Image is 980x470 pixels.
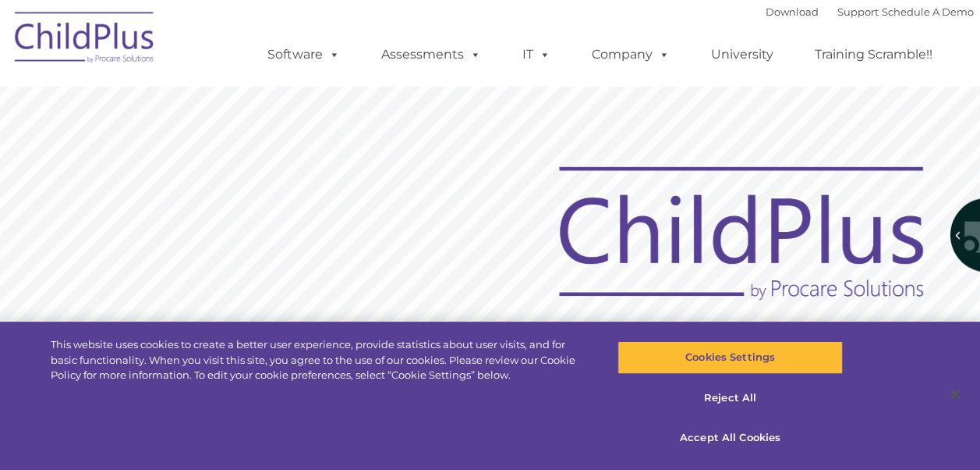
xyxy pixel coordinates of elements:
[252,39,356,70] a: Software
[882,5,974,18] a: Schedule A Demo
[7,1,163,79] img: ChildPlus by Procare Solutions
[938,377,972,411] button: Close
[366,39,497,70] a: Assessments
[617,382,843,415] button: Reject All
[617,341,843,374] button: Cookies Settings
[617,422,843,454] button: Accept All Cookies
[766,5,974,18] font: |
[576,39,685,70] a: Company
[837,5,879,18] a: Support
[51,337,588,383] div: This website uses cookies to create a better user experience, provide statistics about user visit...
[507,39,566,70] a: IT
[766,5,819,18] a: Download
[695,39,789,70] a: University
[799,39,948,70] a: Training Scramble!!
